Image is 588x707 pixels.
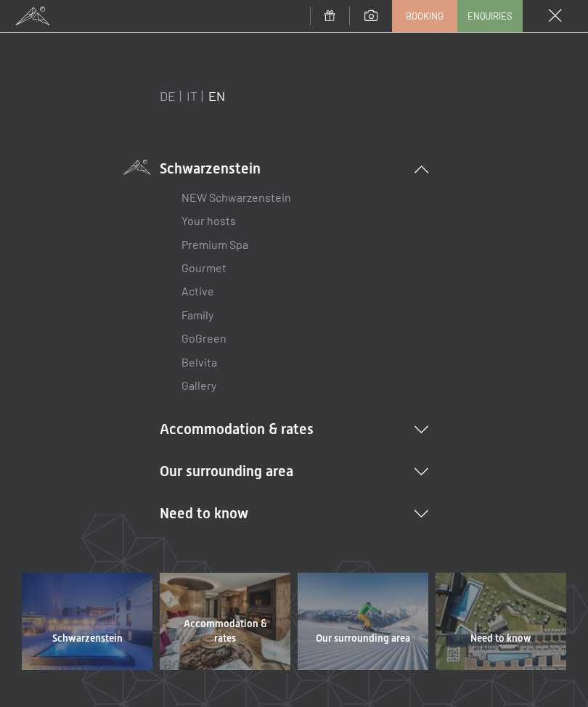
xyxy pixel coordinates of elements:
[181,261,226,274] a: Gourmet
[181,284,214,298] a: Active
[294,573,432,670] a: Our surrounding area Luxury hotel holidays in Italy - SCHWARZENSTEIN, spa in the Dolomites
[208,88,225,104] a: EN
[432,573,570,670] a: Need to know Luxury hotel holidays in Italy - SCHWARZENSTEIN, spa in the Dolomites
[156,573,294,670] a: Accommodation & rates Luxury hotel holidays in Italy - SCHWARZENSTEIN, spa in the Dolomites
[187,88,197,104] a: IT
[181,378,216,392] a: Gallery
[174,617,276,645] span: Accommodation & rates
[181,355,217,369] a: Belvita
[316,632,410,646] span: Our surrounding area
[181,237,248,251] a: Premium Spa
[470,632,531,646] span: Need to know
[406,9,444,23] span: Booking
[181,308,213,322] a: Family
[458,1,522,31] a: Enquiries
[467,9,513,23] span: Enquiries
[181,213,236,227] a: Your hosts
[393,1,457,31] a: Booking
[160,88,176,104] a: DE
[52,632,123,646] span: Schwarzenstein
[18,573,156,670] a: Schwarzenstein Luxury hotel holidays in Italy - SCHWARZENSTEIN, spa in the Dolomites
[181,190,291,204] a: NEW Schwarzenstein
[181,331,226,345] a: GoGreen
